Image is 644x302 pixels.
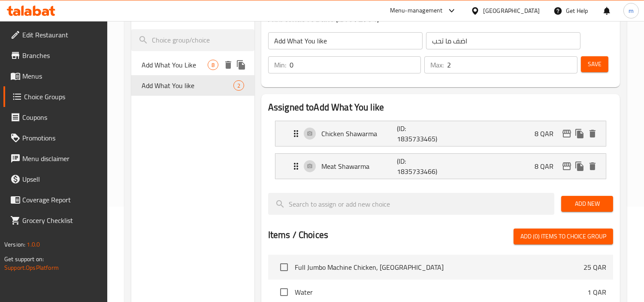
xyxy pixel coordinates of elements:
span: Select choice [275,258,293,276]
span: 1.0.0 [27,239,40,250]
span: Edit Restaurant [22,30,101,40]
span: Save [588,59,602,70]
span: Grocery Checklist [22,215,101,226]
div: Expand [275,154,606,179]
p: Meat Shawarma [321,161,397,171]
span: Version: [4,239,25,250]
p: 1 QAR [587,287,606,297]
p: (ID: 1835733466) [397,156,447,177]
button: delete [222,58,235,71]
div: Choices [208,60,218,70]
button: duplicate [573,127,586,140]
h2: Items / Choices [268,229,328,241]
a: Upsell [3,169,108,189]
div: Choices [233,80,244,91]
div: Add What You like2 [131,75,254,96]
button: Save [581,56,608,72]
button: duplicate [573,160,586,173]
span: Add New [568,198,606,209]
p: 8 QAR [535,161,560,171]
h2: Choice Groups [138,9,193,21]
div: Menu-management [390,6,443,16]
a: Support.OpsPlatform [4,262,59,273]
input: search [268,193,554,215]
p: 25 QAR [584,262,606,272]
div: Add What You Like8deleteduplicate [131,55,254,75]
button: Add New [561,196,613,212]
div: Expand [275,121,606,146]
span: Menu disclaimer [22,153,101,164]
span: Menus [22,71,101,81]
span: Select choice [275,283,293,301]
span: Get support on: [4,253,44,265]
p: (ID: 1835733465) [397,123,447,144]
button: delete [586,160,599,173]
input: search [131,29,254,51]
h3: Add What You like (ID: 972731) [268,12,613,25]
a: Choice Groups [3,86,108,107]
span: m [629,6,634,15]
a: Branches [3,45,108,66]
span: Upsell [22,174,101,184]
button: delete [586,127,599,140]
p: Chicken Shawarma [321,128,397,139]
span: Branches [22,50,101,61]
span: Add What You like [142,80,233,91]
button: duplicate [235,58,248,71]
span: Full Jumbo Machine Chicken, [GEOGRAPHIC_DATA] [295,262,584,272]
span: Add (0) items to choice group [520,231,606,242]
a: Grocery Checklist [3,210,108,231]
span: 8 [208,61,218,69]
button: edit [560,160,573,173]
a: Coverage Report [3,189,108,210]
span: Promotions [22,133,101,143]
li: Expand [268,117,613,150]
p: 8 QAR [535,128,560,139]
p: Min: [274,60,286,70]
button: edit [560,127,573,140]
span: Water [295,287,587,297]
span: 2 [234,82,244,90]
button: Add (0) items to choice group [514,229,613,244]
div: [GEOGRAPHIC_DATA] [483,6,540,15]
a: Menu disclaimer [3,148,108,169]
span: Coupons [22,112,101,122]
a: Menus [3,66,108,86]
a: Edit Restaurant [3,24,108,45]
a: Promotions [3,128,108,148]
span: Choice Groups [24,92,101,102]
span: Coverage Report [22,195,101,205]
a: Coupons [3,107,108,128]
h2: Assigned to Add What You like [268,101,613,114]
li: Expand [268,150,613,183]
p: Max: [430,60,444,70]
span: Add What You Like [142,60,208,70]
